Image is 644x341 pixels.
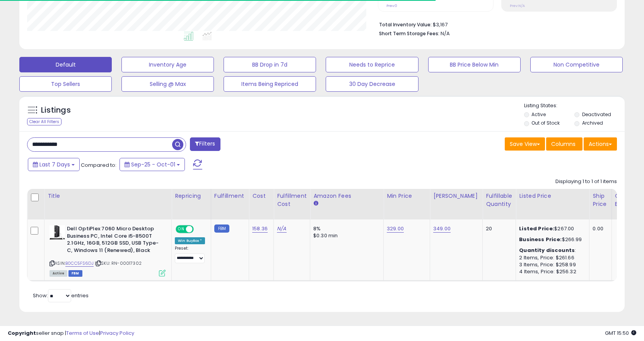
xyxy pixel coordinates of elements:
div: Preset: [175,246,205,263]
div: 8% [313,225,378,232]
div: seller snap | | [8,330,134,337]
label: Archived [582,120,603,126]
button: 30 Day Decrease [326,76,418,92]
button: Save View [505,137,545,151]
span: Compared to: [81,161,116,169]
strong: Copyright [8,329,36,337]
span: 2025-10-9 15:50 GMT [605,329,636,337]
button: Needs to Reprice [326,57,418,72]
div: Clear All Filters [27,118,61,125]
span: N/A [441,30,450,37]
button: Items Being Repriced [224,76,316,92]
div: 4 Items, Price: $256.32 [519,268,583,275]
button: Sep-25 - Oct-01 [120,158,185,171]
b: Short Term Storage Fees: [379,30,439,37]
div: Cost [252,192,270,200]
div: 3 Items, Price: $258.99 [519,261,583,268]
span: Show: entries [33,292,89,299]
b: Business Price: [519,236,562,243]
a: B0CC5FS6DJ [65,260,94,267]
small: Prev: N/A [510,3,525,8]
button: Inventory Age [121,57,214,72]
button: BB Drop in 7d [224,57,316,72]
button: Last 7 Days [28,158,80,171]
a: N/A [277,225,286,233]
button: Columns [546,137,583,151]
button: Selling @ Max [121,76,214,92]
div: Amazon Fees [313,192,380,200]
b: Total Inventory Value: [379,21,432,28]
small: Prev: 0 [386,3,397,8]
div: Displaying 1 to 1 of 1 items [555,178,617,185]
h5: Listings [41,105,71,116]
a: 158.36 [252,225,268,233]
div: Fulfillable Quantity [486,192,512,208]
button: Actions [584,137,617,151]
a: 349.00 [433,225,451,233]
span: All listings currently available for purchase on Amazon [50,270,67,277]
span: OFF [193,226,205,233]
div: Listed Price [519,192,586,200]
b: Dell OptiPlex 7060 Micro Desktop Business PC, Intel Core i5-8500T 2.1GHz, 16GB, 512GB SSD, USB Ty... [67,225,161,256]
span: | SKU: RN-00017302 [95,260,142,266]
div: 20 [486,225,510,232]
span: ON [176,226,186,233]
div: : [519,247,583,254]
div: Ship Price [593,192,608,208]
b: Quantity discounts [519,247,575,254]
button: Default [19,57,112,72]
a: Terms of Use [66,329,99,337]
div: Fulfillment Cost [277,192,307,208]
div: $267.00 [519,225,583,232]
span: FBM [68,270,82,277]
a: Privacy Policy [100,329,134,337]
small: FBM [214,224,229,233]
img: 41V-K4gD32L._SL40_.jpg [50,225,65,240]
div: Title [48,192,168,200]
div: $266.99 [519,236,583,243]
span: Last 7 Days [39,161,70,168]
button: Top Sellers [19,76,112,92]
a: 329.00 [387,225,404,233]
div: 2 Items, Price: $261.66 [519,254,583,261]
b: Listed Price: [519,225,554,232]
div: Repricing [175,192,208,200]
div: Fulfillment [214,192,246,200]
label: Active [531,111,546,118]
button: BB Price Below Min [428,57,521,72]
button: Filters [190,137,220,151]
small: Amazon Fees. [313,200,318,207]
div: [PERSON_NAME] [433,192,479,200]
div: 0.00 [593,225,605,232]
div: Min Price [387,192,427,200]
button: Non Competitive [530,57,623,72]
div: $0.30 min [313,232,378,239]
div: Win BuyBox * [175,237,205,244]
span: Columns [551,140,576,148]
label: Deactivated [582,111,611,118]
p: Listing States: [524,102,625,110]
div: ASIN: [50,225,166,276]
label: Out of Stock [531,120,560,126]
span: Sep-25 - Oct-01 [131,161,175,168]
li: $3,167 [379,19,611,29]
